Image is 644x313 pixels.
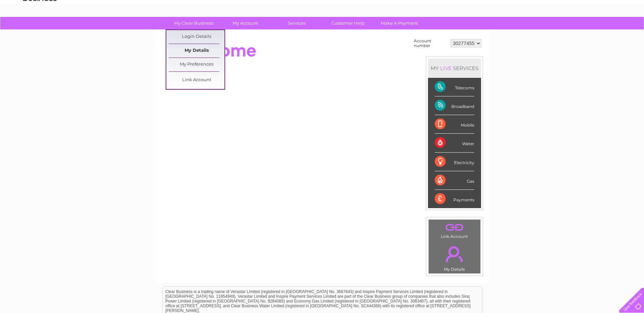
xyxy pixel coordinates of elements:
[435,134,474,152] div: Water
[542,29,557,34] a: Energy
[269,17,325,29] a: Services
[217,17,273,29] a: My Account
[163,4,482,33] div: Clear Business is a trading name of Verastar Limited (registered in [GEOGRAPHIC_DATA] No. 3667643...
[435,153,474,171] div: Electricity
[525,29,538,34] a: Water
[23,18,57,38] img: logo.png
[430,221,479,233] a: .
[622,29,638,34] a: Log out
[517,3,563,12] a: 0333 014 3131
[435,171,474,190] div: Gas
[169,58,224,71] a: My Preferences
[428,59,481,78] div: MY SERVICES
[439,65,453,71] div: LIVE
[428,219,481,241] td: Link Account
[430,242,479,266] a: .
[561,29,581,34] a: Telecoms
[435,78,474,96] div: Telecoms
[169,30,224,44] a: Login Details
[166,17,222,29] a: My Clear Business
[435,190,474,208] div: Payments
[412,37,449,50] td: Account number
[599,29,616,34] a: Contact
[435,96,474,115] div: Broadband
[435,115,474,134] div: Mobile
[169,73,224,87] a: Link Account
[169,44,224,58] a: My Details
[372,17,427,29] a: Make A Payment
[585,29,595,34] a: Blog
[428,241,481,274] td: My Details
[320,17,376,29] a: Customer Help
